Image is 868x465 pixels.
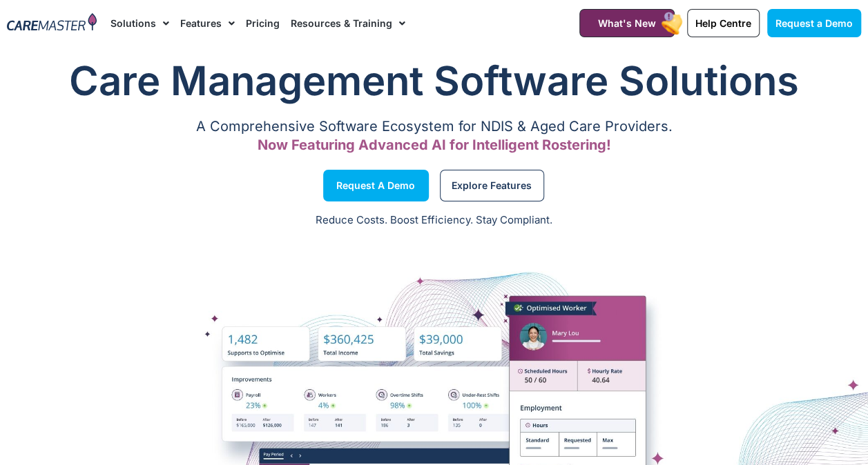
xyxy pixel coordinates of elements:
h1: Care Management Software Solutions [7,53,861,108]
a: Explore Features [440,170,544,201]
span: Request a Demo [775,17,853,29]
img: CareMaster Logo [7,13,97,33]
a: Request a Demo [767,9,861,37]
span: Now Featuring Advanced AI for Intelligent Rostering! [258,137,611,153]
a: Help Centre [687,9,760,37]
span: What's New [598,17,656,29]
p: A Comprehensive Software Ecosystem for NDIS & Aged Care Providers. [7,122,861,131]
a: What's New [579,9,675,37]
span: Request a Demo [336,182,415,189]
span: Help Centre [695,17,751,29]
p: Reduce Costs. Boost Efficiency. Stay Compliant. [8,212,860,228]
span: Explore Features [452,182,532,189]
a: Request a Demo [323,170,429,201]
